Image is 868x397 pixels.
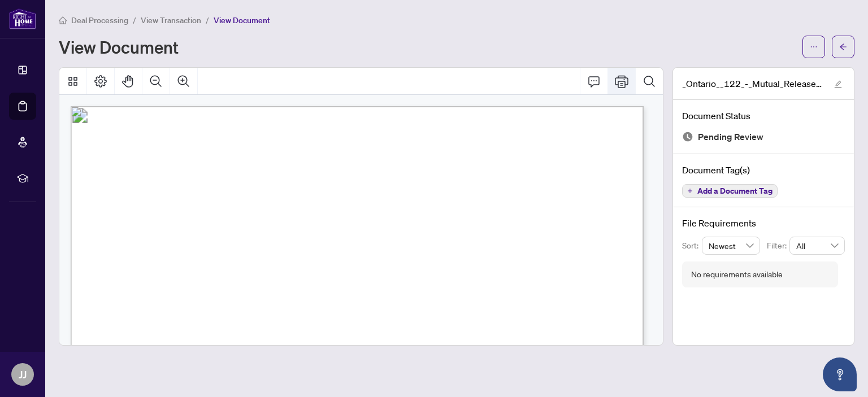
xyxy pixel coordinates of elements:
img: Document Status [682,131,693,142]
h1: View Document [59,38,179,56]
span: Add a Document Tag [697,187,772,195]
span: arrow-left [839,43,847,51]
li: / [206,14,209,27]
span: JJ [19,367,27,382]
span: _Ontario__122_-_Mutual_Release__2_ 1 EXECUTED.pdf [682,77,823,90]
img: logo [9,8,36,29]
h4: Document Status [682,109,845,123]
span: Pending Review [698,129,763,145]
span: home [59,16,67,24]
h4: Document Tag(s) [682,163,845,177]
li: / [133,14,136,27]
span: View Transaction [141,15,201,25]
span: ellipsis [810,43,818,51]
button: Add a Document Tag [682,184,778,198]
span: View Document [214,15,270,25]
p: Sort: [682,239,702,252]
div: No requirements available [691,268,783,281]
span: Newest [709,237,754,254]
span: plus [687,188,693,194]
span: All [796,237,838,254]
span: edit [834,80,842,88]
h4: File Requirements [682,216,845,230]
button: Open asap [823,357,857,391]
p: Filter: [767,239,789,252]
span: Deal Processing [71,15,128,25]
